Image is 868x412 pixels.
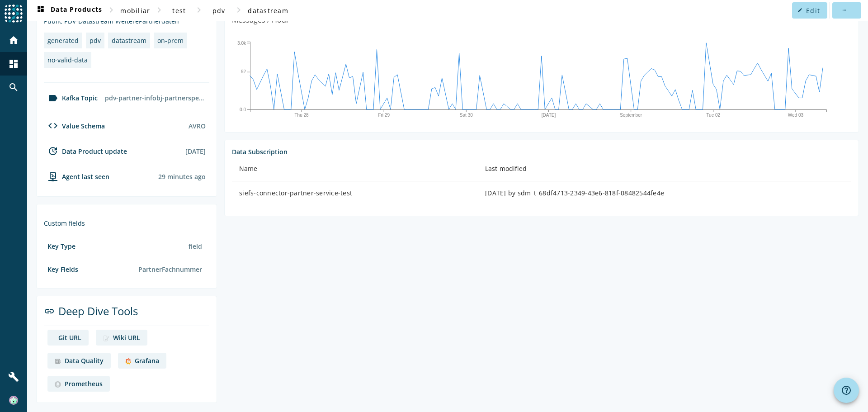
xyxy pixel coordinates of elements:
[44,219,209,227] div: Custom fields
[792,2,827,19] button: Edit
[65,356,104,365] div: Data Quality
[378,113,390,118] text: Fri 29
[237,41,246,46] text: 3.0k
[158,172,206,181] div: Agents typically reports every 15min to 1h
[47,330,89,346] a: deep dive imageGit URL
[44,306,55,317] mat-icon: link
[47,56,88,64] div: no-valid-data
[32,2,106,19] button: Data Products
[135,261,206,277] div: PartnerFachnummer
[232,147,851,156] div: Data Subscription
[8,58,19,69] mat-icon: dashboard
[44,120,105,131] div: Value Schema
[8,82,19,93] mat-icon: search
[106,5,117,15] mat-icon: chevron_right
[47,36,79,45] div: generated
[204,2,233,19] button: pdv
[841,8,846,13] mat-icon: more_horiz
[244,2,292,19] button: datastream
[241,69,246,74] text: 92
[47,93,58,104] mat-icon: label
[96,330,147,346] a: deep dive imageWiki URL
[706,113,720,118] text: Tue 02
[35,5,102,16] span: Data Products
[47,265,78,274] div: Key Fields
[9,396,18,405] img: e439d4ab591478e8401a39cfa6a0e19e
[117,2,154,19] button: mobiliar
[112,36,146,45] div: datastream
[212,6,226,15] span: pdv
[58,333,81,342] div: Git URL
[47,242,75,251] div: Key Type
[135,356,159,365] div: Grafana
[118,353,166,369] a: deep dive imageGrafana
[65,379,103,388] div: Prometheus
[620,113,642,118] text: September
[240,107,246,112] text: 0.0
[47,376,110,392] a: deep dive imagePrometheus
[542,113,556,118] text: [DATE]
[478,156,851,181] th: Last modified
[239,189,471,198] div: siefs-connector-partner-service-test
[233,5,244,15] mat-icon: chevron_right
[232,156,478,181] th: Name
[185,238,206,254] div: field
[44,146,127,156] div: Data Product update
[294,113,309,118] text: Thu 28
[44,93,98,104] div: Kafka Topic
[103,335,109,341] img: deep dive image
[47,353,111,369] a: deep dive imageData Quality
[113,333,140,342] div: Wiki URL
[172,6,186,15] span: test
[165,2,193,19] button: test
[35,5,46,16] mat-icon: dashboard
[44,303,209,326] div: Deep Dive Tools
[157,36,184,45] div: on-prem
[806,6,820,15] span: Edit
[8,35,19,46] mat-icon: home
[47,146,58,156] mat-icon: update
[47,120,58,131] mat-icon: code
[8,371,19,382] mat-icon: build
[125,358,131,365] img: deep dive image
[248,6,288,15] span: datastream
[90,36,101,45] div: pdv
[841,385,852,396] mat-icon: help_outline
[120,6,150,15] span: mobiliar
[193,5,204,15] mat-icon: chevron_right
[460,113,473,118] text: Sat 30
[55,358,61,365] img: deep dive image
[55,381,61,388] img: deep dive image
[797,8,802,13] mat-icon: edit
[154,5,165,15] mat-icon: chevron_right
[185,147,206,156] div: [DATE]
[788,113,804,118] text: Wed 03
[44,171,109,182] div: agent-env-test
[101,90,209,106] div: pdv-partner-infobj-partnerspezifikation-weiterepartnerdaten-test
[5,5,23,23] img: spoud-logo.svg
[189,122,206,130] div: AVRO
[478,181,851,205] td: [DATE] by sdm_t_68df4713-2349-43e6-818f-08482544fe4e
